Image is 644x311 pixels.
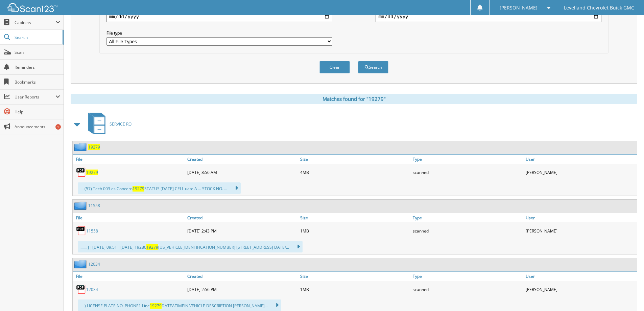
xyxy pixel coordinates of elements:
a: Size [299,272,411,281]
a: Created [186,213,299,222]
div: 4MB [299,165,411,179]
button: Search [358,61,388,73]
span: Help [15,109,60,115]
span: 19279 [133,186,144,192]
span: Scan [15,49,60,55]
div: [PERSON_NAME] [524,165,637,179]
div: [PERSON_NAME] [524,283,637,296]
span: Reminders [15,64,60,70]
span: SERVICE RO [110,121,132,127]
div: [DATE] 8:56 AM [186,165,299,179]
div: [PERSON_NAME] [524,224,637,238]
a: 19279 [86,170,98,175]
span: User Reports [15,94,55,100]
span: Announcements [15,124,60,130]
div: 1MB [299,224,411,238]
div: 1 [55,124,61,130]
a: Created [186,155,299,164]
a: File [73,213,186,222]
div: scanned [411,283,524,296]
img: PDF.png [76,284,86,294]
a: Size [299,213,411,222]
div: [DATE] 2:56 PM [186,283,299,296]
div: ... ) LICENSE PLATE NO. PHONE1 Line DATEATIMEIN VEHICLE DESCRIPTION [PERSON_NAME]... [78,299,281,311]
img: folder2.png [74,143,88,151]
span: 19279 [150,303,162,309]
div: scanned [411,224,524,238]
div: 1MB [299,283,411,296]
a: User [524,155,637,164]
span: Cabinets [15,20,55,25]
a: Type [411,213,524,222]
img: folder2.png [74,201,88,210]
span: Levelland Chevrolet Buick GMC [564,6,634,10]
a: 19279 [88,144,100,150]
img: PDF.png [76,226,86,236]
a: Created [186,272,299,281]
input: end [376,11,601,22]
img: folder2.png [74,260,88,268]
span: Search [15,35,59,40]
label: File type [106,30,332,36]
a: Type [411,155,524,164]
span: [PERSON_NAME] [500,6,538,10]
a: 12034 [86,287,98,292]
a: Size [299,155,411,164]
a: SERVICE RO [84,111,132,137]
iframe: Chat Widget [610,279,644,311]
img: PDF.png [76,167,86,177]
span: 19279 [146,244,158,250]
a: 11558 [86,228,98,234]
a: Type [411,272,524,281]
div: [DATE] 2:43 PM [186,224,299,238]
a: File [73,155,186,164]
img: scan123-logo-white.svg [7,3,57,12]
a: User [524,272,637,281]
div: ... (57) Tech 003 es Concern STATUS [DATE] CELL uate A ... STOCK NO. ... [78,182,241,194]
div: ...... ] |[DATE] 09:51 |[DATE] 19280 [US_VEHICLE_IDENTIFICATION_NUMBER] [STREET_ADDRESS] DATE/... [78,241,303,252]
button: Clear [319,61,350,73]
span: Bookmarks [15,79,60,85]
input: start [106,11,332,22]
a: 11558 [88,203,100,208]
div: scanned [411,165,524,179]
a: File [73,272,186,281]
div: Matches found for "19279" [71,94,637,104]
a: User [524,213,637,222]
a: 12034 [88,261,100,267]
